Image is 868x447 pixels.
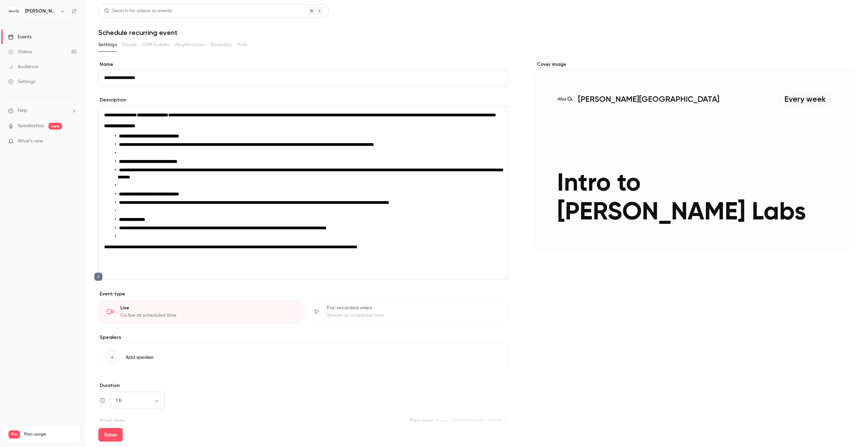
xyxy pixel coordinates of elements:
span: Registrations [175,41,205,48]
label: Description [98,97,126,103]
span: Help [18,107,27,114]
span: Pro [8,430,20,439]
a: SpeakerHub [18,122,44,130]
span: Add speaker [126,354,154,361]
h6: [PERSON_NAME][GEOGRAPHIC_DATA] [25,8,57,15]
span: Plan usage [24,432,76,437]
button: Settings [98,39,117,50]
li: help-dropdown-opener [8,107,77,114]
h1: Schedule recurring event [98,28,854,37]
div: editor [99,107,508,279]
div: Videos [8,48,32,55]
label: Name [98,61,508,68]
button: Save [98,428,123,442]
img: Alva Academy [8,6,19,17]
p: Speakers [98,334,508,341]
div: 1 h [111,397,165,404]
label: Duration [98,382,508,389]
div: Go live at scheduled time [120,312,294,319]
span: Analytics [211,41,232,48]
p: Event type [98,291,508,297]
div: Events [8,34,32,40]
section: Cover image [535,61,854,249]
span: new [48,123,62,130]
div: Audience [8,63,38,70]
button: Add speaker [98,344,508,371]
span: Emails [122,41,137,48]
div: Pre-recorded video [327,305,500,311]
span: UTM builder [142,41,170,48]
span: What's new [18,138,43,145]
div: LiveGo live at scheduled time [98,300,302,323]
span: Polls [237,41,247,48]
iframe: Noticeable Trigger [68,138,77,144]
div: Search for videos or events [104,7,172,15]
label: Cover image [535,61,854,68]
div: Live [120,305,294,311]
div: Settings [8,78,35,85]
div: Pre-recorded videoStream at scheduled time [305,300,509,323]
section: description [98,106,508,280]
div: Stream at scheduled time [327,312,500,319]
